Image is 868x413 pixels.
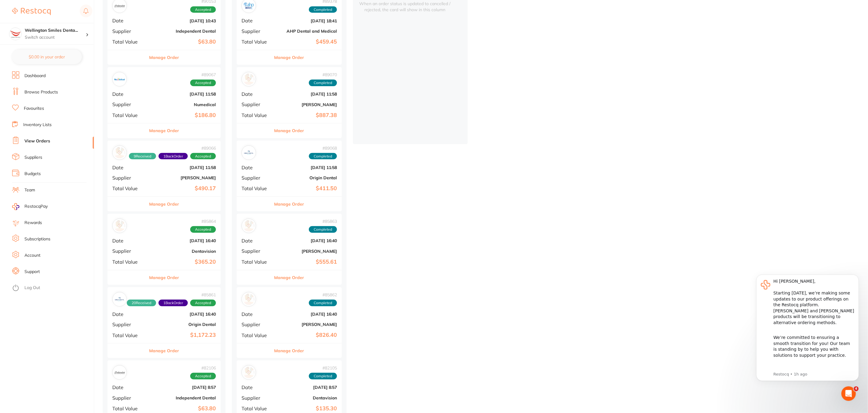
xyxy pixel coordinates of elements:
span: # 89068 [309,146,337,151]
a: Log Out [24,285,40,291]
span: # 82106 [190,366,216,370]
span: Date [112,385,145,390]
img: Dentavision [243,367,255,378]
b: [PERSON_NAME] [277,249,337,254]
span: Supplier [242,28,272,34]
span: # 89070 [309,72,337,77]
span: Supplier [112,248,145,254]
img: RestocqPay [12,203,19,210]
span: # 85864 [190,219,216,224]
b: $490.17 [150,185,216,192]
b: AHP Dental and Medical [277,29,337,34]
iframe: Intercom notifications message [747,265,868,397]
button: Manage Order [149,343,179,358]
b: $186.80 [150,112,216,119]
span: Back orders [159,300,188,306]
b: $555.61 [277,259,337,265]
b: [DATE] 16:40 [150,312,216,317]
span: Date [112,311,145,317]
div: Dentavision#85864AcceptedDate[DATE] 16:40SupplierDentavisionTotal Value$365.20Manage Order [107,214,221,285]
span: Date [112,165,145,170]
span: Accepted [190,80,216,86]
a: Favourites [24,106,44,112]
iframe: Intercom live chat [841,386,856,401]
span: Total Value [242,406,272,411]
a: Restocq Logo [12,5,51,18]
span: # 82105 [309,366,337,370]
button: Manage Order [149,50,179,65]
a: Inventory Lists [23,122,52,128]
div: Adam Dental#890669Received1BackOrderAcceptedDate[DATE] 11:58Supplier[PERSON_NAME]Total Value$490.... [107,141,221,212]
button: Manage Order [274,270,304,285]
b: [DATE] 16:40 [150,238,216,243]
span: 4 [854,386,859,391]
b: $1,172.23 [150,332,216,338]
a: RestocqPay [12,203,48,210]
button: Manage Order [274,50,304,65]
span: Supplier [112,395,145,401]
span: Accepted [190,153,216,160]
b: $365.20 [150,259,216,265]
span: Date [112,238,145,243]
b: [DATE] 8:57 [150,385,216,390]
span: Completed [309,373,337,379]
b: [DATE] 11:58 [150,92,216,96]
a: Support [24,269,40,275]
b: [DATE] 16:40 [277,238,337,243]
span: # 89066 [129,146,216,151]
p: Message from Restocq, sent 1h ago [26,106,107,112]
b: Dentavision [150,249,216,254]
a: Subscriptions [24,236,50,242]
b: $63.80 [150,405,216,412]
button: Manage Order [274,123,304,138]
b: Origin Dental [277,175,337,180]
img: Adam Dental [243,220,255,232]
b: [DATE] 8:57 [277,385,337,390]
span: Total Value [112,39,145,44]
a: Team [24,187,35,193]
span: Accepted [190,6,216,13]
span: RestocqPay [24,203,48,210]
span: Date [242,385,272,390]
img: Wellington Smiles Dental [9,28,21,40]
a: Rewards [24,220,42,226]
span: Supplier [112,175,145,180]
span: Total Value [112,186,145,191]
span: Date [112,91,145,97]
span: Date [242,165,272,170]
span: Supplier [242,248,272,254]
b: [PERSON_NAME] [277,102,337,107]
span: Back orders [159,153,188,160]
span: Total Value [112,333,145,338]
button: $0.00 in your order [12,50,82,64]
b: [DATE] 18:41 [277,18,337,23]
div: Numedical#89067AcceptedDate[DATE] 11:58SupplierNumedicalTotal Value$186.80Manage Order [107,67,221,138]
img: Henry Schein Halas [243,294,255,305]
span: Received [129,153,156,160]
img: Independent Dental [114,367,125,378]
b: $826.40 [277,332,337,338]
span: Completed [309,226,337,233]
b: [DATE] 10:43 [150,18,216,23]
b: [DATE] 11:58 [277,165,337,170]
a: View Orders [24,138,50,144]
a: Account [24,252,40,259]
span: Supplier [242,175,272,180]
span: Total Value [112,259,145,265]
span: Total Value [242,39,272,44]
img: Restocq Logo [12,8,51,15]
b: $63.80 [150,39,216,45]
b: [PERSON_NAME] [277,322,337,327]
span: # 85862 [309,292,337,297]
b: $135.30 [277,405,337,412]
h4: Wellington Smiles Dental [25,28,86,34]
span: Accepted [190,226,216,233]
img: Origin Dental [243,147,255,158]
span: Date [242,238,272,243]
span: Accepted [190,300,216,306]
span: Date [242,18,272,23]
